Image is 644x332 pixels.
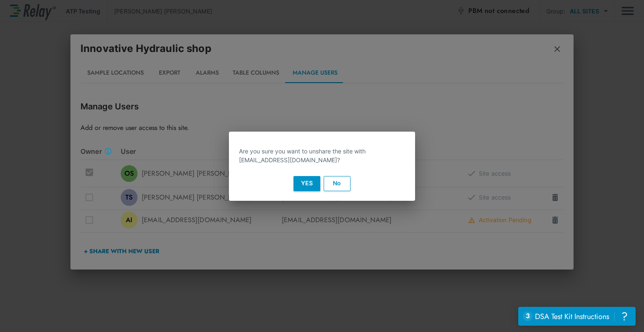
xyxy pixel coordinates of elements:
[293,176,320,191] button: Yes
[239,147,405,164] p: Are you sure you want to unshare the site with [EMAIL_ADDRESS][DOMAIN_NAME]?
[324,176,351,191] button: No
[518,307,636,326] iframe: Resource center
